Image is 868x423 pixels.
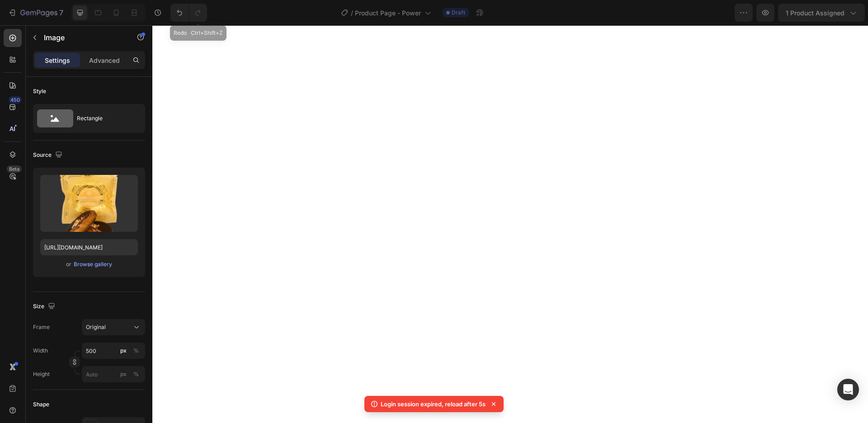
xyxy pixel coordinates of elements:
[662,8,721,18] span: 1 product assigned
[40,239,138,255] input: https://example.com/image.jpg
[82,366,145,382] input: px%
[73,260,113,269] button: Browse gallery
[82,319,145,335] button: Original
[33,149,64,161] div: Source
[45,56,70,65] p: Settings
[118,345,129,356] button: %
[82,343,145,359] input: px%
[77,108,132,129] div: Rectangle
[66,259,71,270] span: or
[752,9,767,17] span: Save
[778,4,864,22] button: Upgrade to publish
[33,370,50,378] label: Height
[74,260,112,268] div: Browse gallery
[351,8,353,18] span: /
[4,4,67,22] button: 7
[745,4,774,22] button: Save
[33,87,46,95] div: Style
[118,369,129,380] button: %
[59,7,63,18] p: 7
[381,399,486,409] p: Login session expired, reload after 5s
[33,400,49,409] div: Shape
[40,175,138,232] img: preview-image
[33,301,57,313] div: Size
[44,32,121,43] p: Image
[131,369,142,380] button: px
[133,347,139,355] div: %
[654,4,741,22] button: 1 product assigned
[9,96,22,103] div: 450
[837,379,859,400] div: Open Intercom Messenger
[786,8,857,18] div: Upgrade to publish
[152,25,868,423] iframe: Design area
[170,4,207,22] div: Undo/Redo
[131,345,142,356] button: px
[452,9,465,17] span: Draft
[133,370,139,378] div: %
[120,370,127,378] div: px
[33,323,50,331] label: Frame
[33,347,48,355] label: Width
[89,56,120,65] p: Advanced
[120,347,127,355] div: px
[355,8,421,18] span: Product Page - Power
[7,165,22,173] div: Beta
[86,323,106,331] span: Original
